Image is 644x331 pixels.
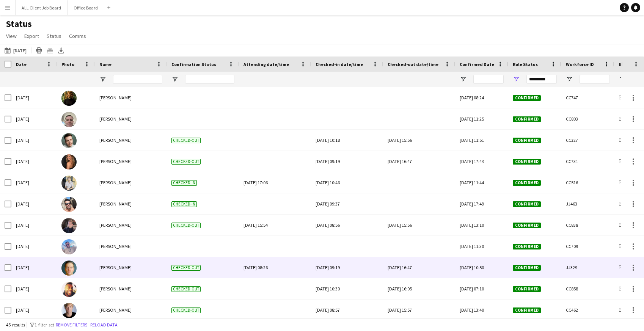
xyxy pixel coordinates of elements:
[455,151,508,172] div: [DATE] 17:43
[526,75,557,84] input: Role Status Filter Input
[561,278,614,299] div: CC858
[61,154,77,169] img: Kiera Spearing
[171,223,201,228] span: Checked-out
[388,278,451,299] div: [DATE] 16:05
[3,31,20,41] a: View
[99,61,112,67] span: Name
[513,159,541,165] span: Confirmed
[99,201,132,207] span: [PERSON_NAME]
[455,257,508,278] div: [DATE] 10:50
[35,46,44,55] app-action-btn: Print
[69,33,86,39] span: Comms
[316,172,379,193] div: [DATE] 10:46
[513,95,541,101] span: Confirmed
[561,215,614,235] div: CC838
[388,130,451,151] div: [DATE] 15:56
[35,322,54,328] span: 1 filter set
[99,265,132,270] span: [PERSON_NAME]
[171,61,216,67] span: Confirmation Status
[316,130,379,151] div: [DATE] 10:18
[566,76,573,83] button: Open Filter Menu
[566,61,594,67] span: Workforce ID
[11,151,57,172] div: [DATE]
[455,130,508,151] div: [DATE] 11:51
[11,130,57,151] div: [DATE]
[11,193,57,214] div: [DATE]
[561,87,614,108] div: CC747
[243,215,306,235] div: [DATE] 15:54
[185,75,234,84] input: Confirmation Status Filter Input
[99,158,132,164] span: [PERSON_NAME]
[11,300,57,320] div: [DATE]
[619,76,626,83] button: Open Filter Menu
[460,61,494,67] span: Confirmed Date
[388,151,451,172] div: [DATE] 16:47
[11,257,57,278] div: [DATE]
[455,236,508,257] div: [DATE] 11:30
[171,138,201,143] span: Checked-out
[561,193,614,214] div: JJ463
[54,321,89,329] button: Remove filters
[61,282,77,297] img: Austin Currithers
[16,61,27,67] span: Date
[61,239,77,254] img: Ashley Roberts
[99,222,132,228] span: [PERSON_NAME]
[11,278,57,299] div: [DATE]
[561,257,614,278] div: JJ329
[513,201,541,207] span: Confirmed
[243,61,289,67] span: Attending date/time
[99,180,132,185] span: [PERSON_NAME]
[171,180,197,186] span: Checked-in
[99,307,132,313] span: [PERSON_NAME]
[561,108,614,129] div: CC803
[561,300,614,320] div: CC462
[561,236,614,257] div: CC709
[66,31,89,41] a: Comms
[61,260,77,276] img: sam Fogell
[11,236,57,257] div: [DATE]
[513,138,541,143] span: Confirmed
[11,172,57,193] div: [DATE]
[243,172,306,193] div: [DATE] 17:06
[11,108,57,129] div: [DATE]
[513,307,541,313] span: Confirmed
[388,300,451,320] div: [DATE] 15:57
[11,215,57,235] div: [DATE]
[61,61,74,67] span: Photo
[561,151,614,172] div: CC731
[99,137,132,143] span: [PERSON_NAME]
[61,197,77,212] img: Steve DAINES
[455,172,508,193] div: [DATE] 11:44
[57,46,66,55] app-action-btn: Export XLSX
[3,46,28,55] button: [DATE]
[316,278,379,299] div: [DATE] 10:30
[21,31,42,41] a: Export
[99,76,106,83] button: Open Filter Menu
[316,193,379,214] div: [DATE] 09:37
[513,265,541,271] span: Confirmed
[171,201,197,207] span: Checked-in
[316,300,379,320] div: [DATE] 08:57
[460,76,467,83] button: Open Filter Menu
[513,244,541,249] span: Confirmed
[388,215,451,235] div: [DATE] 15:56
[316,151,379,172] div: [DATE] 09:19
[316,61,363,67] span: Checked-in date/time
[619,61,632,67] span: Board
[455,300,508,320] div: [DATE] 13:40
[455,278,508,299] div: [DATE] 07:10
[99,286,132,292] span: [PERSON_NAME]
[16,0,68,15] button: ALL Client Job Board
[561,130,614,151] div: CC327
[455,215,508,235] div: [DATE] 13:10
[171,286,201,292] span: Checked-out
[171,159,201,165] span: Checked-out
[513,76,520,83] button: Open Filter Menu
[171,307,201,313] span: Checked-out
[473,75,504,84] input: Confirmed Date Filter Input
[6,33,17,39] span: View
[388,257,451,278] div: [DATE] 16:47
[455,193,508,214] div: [DATE] 17:49
[113,75,162,84] input: Name Filter Input
[61,218,77,233] img: Scott Kay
